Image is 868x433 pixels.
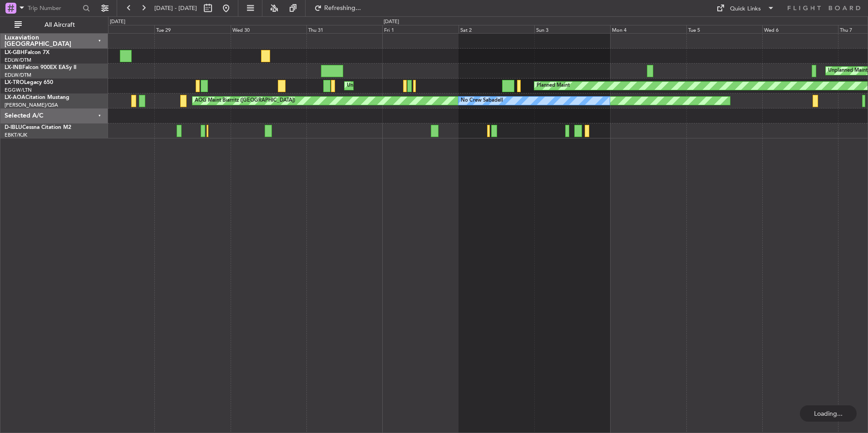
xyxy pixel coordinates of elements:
[5,57,31,64] a: EDLW/DTM
[5,95,25,100] span: LX-AOA
[306,25,382,33] div: Thu 31
[686,25,762,33] div: Tue 5
[347,79,496,93] div: Unplanned Maint [GEOGRAPHIC_DATA] ([GEOGRAPHIC_DATA])
[195,94,295,108] div: AOG Maint Biarritz ([GEOGRAPHIC_DATA])
[459,25,534,33] div: Sat 2
[154,4,197,12] span: [DATE] - [DATE]
[5,80,53,85] a: LX-TROLegacy 650
[24,22,96,28] span: All Aircraft
[534,25,610,33] div: Sun 3
[5,125,71,130] a: D-IBLUCessna Citation M2
[382,25,458,33] div: Fri 1
[5,125,22,130] span: D-IBLU
[5,87,32,93] a: EGGW/LTN
[5,50,25,55] span: LX-GBH
[5,65,76,70] a: LX-INBFalcon 900EX EASy II
[5,72,31,79] a: EDLW/DTM
[310,1,365,15] button: Refreshing...
[5,80,24,85] span: LX-TRO
[384,18,399,26] div: [DATE]
[5,65,22,70] span: LX-INB
[537,79,570,93] div: Planned Maint
[712,1,779,15] button: Quick Links
[5,95,69,100] a: LX-AOACitation Mustang
[79,25,154,33] div: Mon 28
[110,18,125,26] div: [DATE]
[762,25,838,33] div: Wed 6
[800,405,857,422] div: Loading...
[10,18,99,32] button: All Aircraft
[154,25,230,33] div: Tue 29
[610,25,686,33] div: Mon 4
[730,5,761,14] div: Quick Links
[461,94,503,108] div: No Crew Sabadell
[231,25,306,33] div: Wed 30
[5,50,49,55] a: LX-GBHFalcon 7X
[5,102,58,108] a: [PERSON_NAME]/QSA
[5,132,27,138] a: EBKT/KJK
[324,5,362,11] span: Refreshing...
[28,1,80,15] input: Trip Number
